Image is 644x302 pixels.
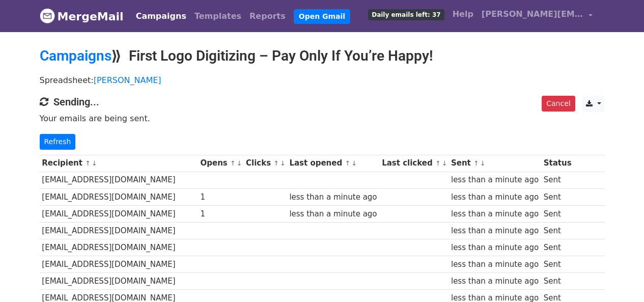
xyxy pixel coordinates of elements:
td: Sent [541,222,574,239]
a: ↑ [85,159,91,167]
th: Clicks [243,155,287,172]
p: Your emails are being sent. [40,113,605,124]
h4: Sending... [40,96,605,108]
div: 1 [200,208,241,220]
th: Last opened [287,155,380,172]
td: Sent [541,273,574,290]
div: less than a minute ago [451,225,539,237]
div: less than a minute ago [451,174,539,186]
td: [EMAIL_ADDRESS][DOMAIN_NAME] [40,188,198,205]
a: [PERSON_NAME][EMAIL_ADDRESS][DOMAIN_NAME] [478,4,597,28]
p: Spreadsheet: [40,75,605,86]
a: Open Gmail [294,9,350,24]
a: ↑ [230,159,236,167]
th: Sent [449,155,541,172]
td: [EMAIL_ADDRESS][DOMAIN_NAME] [40,222,198,239]
td: Sent [541,239,574,256]
a: ↓ [351,159,357,167]
td: Sent [541,172,574,188]
a: Cancel [542,96,575,112]
a: Templates [190,6,245,26]
a: [PERSON_NAME] [94,75,161,85]
td: Sent [541,205,574,222]
a: Campaigns [40,47,111,64]
td: [EMAIL_ADDRESS][DOMAIN_NAME] [40,273,198,290]
td: [EMAIL_ADDRESS][DOMAIN_NAME] [40,205,198,222]
th: Last clicked [379,155,449,172]
div: less than a minute ago [451,242,539,254]
div: less than a minute ago [451,208,539,220]
th: Opens [198,155,244,172]
a: Reports [245,6,290,26]
td: Sent [541,188,574,205]
div: 1 [200,191,241,203]
a: ↓ [92,159,97,167]
a: ↑ [435,159,441,167]
td: [EMAIL_ADDRESS][DOMAIN_NAME] [40,172,198,188]
a: ↓ [280,159,286,167]
img: MergeMail logo [40,8,55,23]
div: less than a minute ago [451,259,539,270]
div: less than a minute ago [451,191,539,203]
a: ↓ [480,159,486,167]
th: Status [541,155,574,172]
div: less than a minute ago [451,276,539,287]
div: less than a minute ago [289,208,377,220]
a: ↑ [473,159,479,167]
a: Daily emails left: 37 [364,4,448,24]
a: MergeMail [40,6,124,27]
td: [EMAIL_ADDRESS][DOMAIN_NAME] [40,256,198,273]
td: Sent [541,256,574,273]
a: Refresh [40,134,76,150]
a: Help [449,4,478,24]
th: Recipient [40,155,198,172]
a: ↓ [237,159,242,167]
td: [EMAIL_ADDRESS][DOMAIN_NAME] [40,239,198,256]
a: ↑ [273,159,279,167]
span: [PERSON_NAME][EMAIL_ADDRESS][DOMAIN_NAME] [482,8,583,20]
a: Campaigns [132,6,190,26]
span: Daily emails left: 37 [368,9,444,20]
a: ↑ [345,159,350,167]
a: ↓ [442,159,447,167]
div: less than a minute ago [289,191,377,203]
h2: ⟫ First Logo Digitizing – Pay Only If You’re Happy! [40,47,605,65]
